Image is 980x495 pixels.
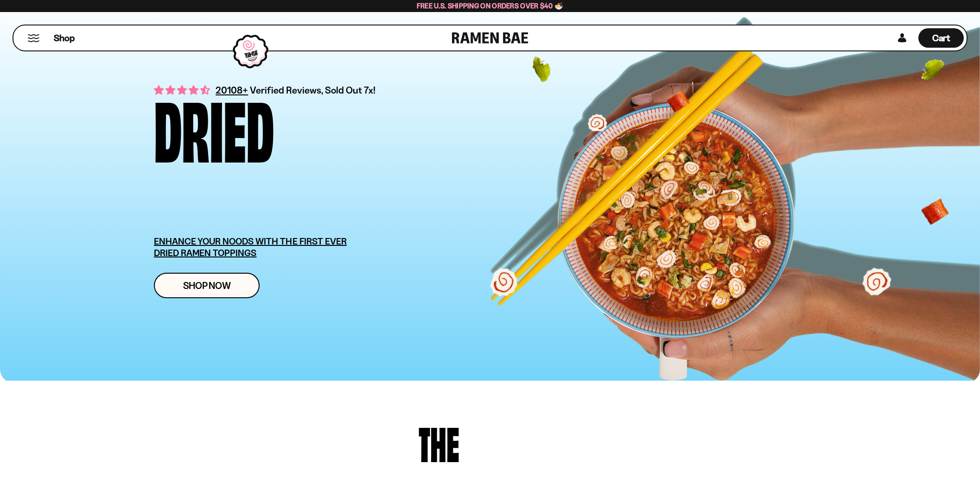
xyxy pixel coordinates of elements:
[154,273,260,298] a: Shop Now
[183,281,231,290] span: Shop Now
[27,34,40,42] button: Mobile Menu Trigger
[250,84,375,96] span: Verified Reviews, Sold Out 7x!
[932,32,950,44] span: Cart
[918,25,964,50] a: Cart
[54,32,75,44] span: Shop
[154,95,274,158] div: Dried
[419,420,459,464] div: The
[54,28,75,48] a: Shop
[417,1,564,10] span: Free U.S. Shipping on Orders over $40 🍜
